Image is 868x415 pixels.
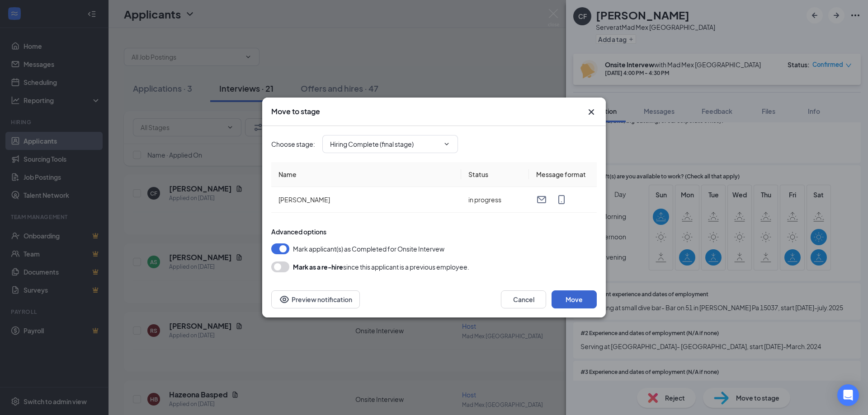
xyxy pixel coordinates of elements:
svg: Eye [279,294,290,305]
td: in progress [461,187,529,213]
th: Name [271,162,461,187]
h3: Move to stage [271,107,320,117]
b: Mark as a re-hire [293,263,343,271]
button: Move [552,290,597,308]
div: since this applicant is a previous employee. [293,261,469,272]
svg: Cross [586,107,597,117]
div: Advanced options [271,227,597,236]
svg: MobileSms [556,194,567,205]
button: Cancel [501,290,546,308]
button: Preview notificationEye [271,290,360,308]
button: Close [586,107,597,117]
svg: Email [536,194,547,205]
span: Choose stage : [271,139,315,149]
span: Mark applicant(s) as Completed for Onsite Intervew [293,243,444,254]
th: Message format [529,162,597,187]
th: Status [461,162,529,187]
svg: ChevronDown [443,140,450,148]
span: [PERSON_NAME] [278,196,330,204]
div: Open Intercom Messenger [837,384,859,406]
